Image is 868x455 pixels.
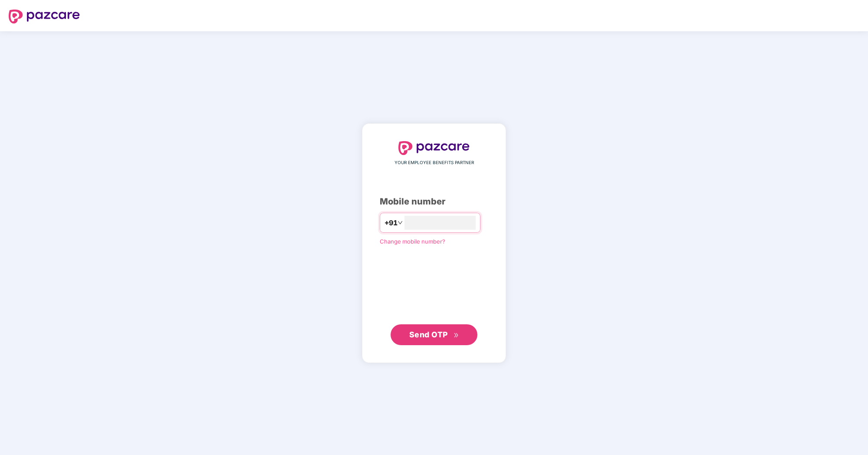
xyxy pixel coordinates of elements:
span: +91 [385,218,398,228]
img: logo [398,141,470,155]
span: double-right [454,333,459,338]
span: down [398,220,403,225]
span: Send OTP [409,330,448,339]
div: Mobile number [380,195,488,208]
span: YOUR EMPLOYEE BENEFITS PARTNER [395,159,474,166]
a: Change mobile number? [380,238,445,245]
img: logo [9,10,80,23]
button: Send OTPdouble-right [391,324,477,345]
